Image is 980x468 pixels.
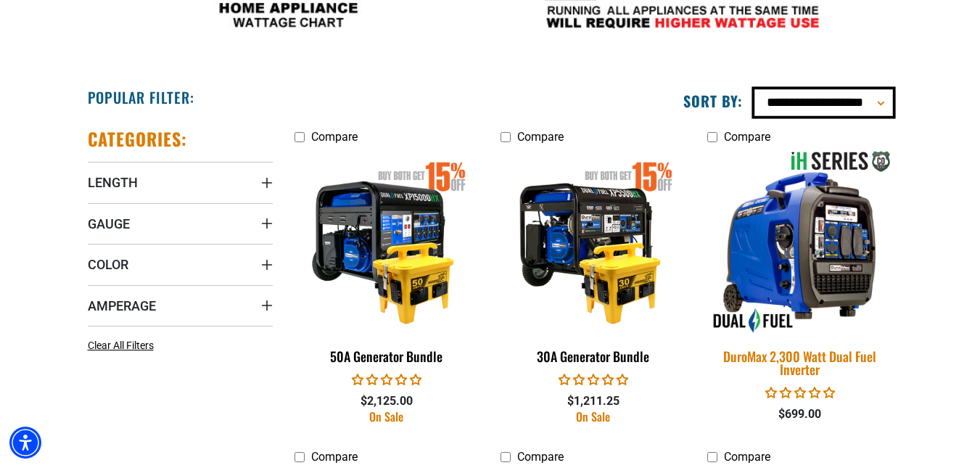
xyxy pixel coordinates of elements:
span: Compare [724,450,770,464]
div: On Sale [501,411,685,422]
img: 30A Generator Bundle [502,158,685,325]
summary: Amperage [88,285,273,326]
span: Compare [311,130,358,144]
div: On Sale [295,411,479,422]
span: Amperage [88,297,156,314]
span: Gauge [88,215,130,232]
div: $699.00 [707,406,892,423]
div: $1,211.25 [501,393,685,410]
span: Compare [311,450,358,464]
div: 50A Generator Bundle [295,350,479,363]
summary: Color [88,244,273,284]
summary: Length [88,162,273,202]
span: 0.00 stars [559,373,628,387]
img: 50A Generator Bundle [295,158,478,325]
div: 30A Generator Bundle [501,350,685,363]
summary: Gauge [88,203,273,244]
a: Clear All Filters [88,338,160,353]
a: 30A Generator Bundle 30A Generator Bundle [501,151,685,371]
label: Sort by: [683,91,743,110]
img: DuroMax 2,300 Watt Dual Fuel Inverter [699,149,902,334]
h2: Categories: [88,128,188,150]
span: Compare [517,130,564,144]
div: Accessibility Menu [9,427,41,459]
span: Color [88,256,128,273]
a: DuroMax 2,300 Watt Dual Fuel Inverter DuroMax 2,300 Watt Dual Fuel Inverter [707,151,892,385]
span: 0.00 stars [352,373,421,387]
div: DuroMax 2,300 Watt Dual Fuel Inverter [707,350,892,376]
h2: Popular Filter: [88,88,194,107]
div: $2,125.00 [295,393,479,410]
span: Clear All Filters [88,340,154,351]
span: Compare [724,130,770,144]
span: Length [88,174,138,191]
span: Compare [517,450,564,464]
a: 50A Generator Bundle 50A Generator Bundle [295,151,479,371]
span: 0.00 stars [765,386,835,400]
